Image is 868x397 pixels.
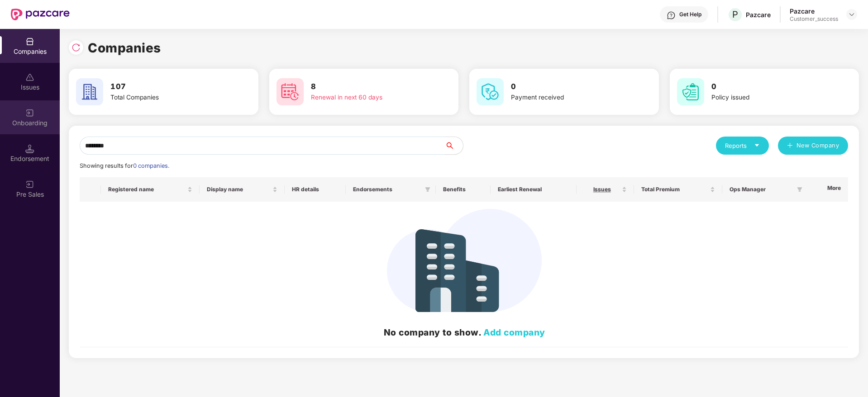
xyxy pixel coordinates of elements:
div: Reports [725,141,760,150]
img: svg+xml;base64,PHN2ZyBpZD0iSGVscC0zMngzMiIgeG1sbnM9Imh0dHA6Ly93d3cudzMub3JnLzIwMDAvc3ZnIiB3aWR0aD... [667,11,676,20]
span: Showing results for [80,162,169,169]
img: svg+xml;base64,PHN2ZyBpZD0iQ29tcGFuaWVzIiB4bWxucz0iaHR0cDovL3d3dy53My5vcmcvMjAwMC9zdmciIHdpZHRoPS... [25,37,34,46]
img: svg+xml;base64,PHN2ZyB3aWR0aD0iMTQuNSIgaGVpZ2h0PSIxNC41IiB2aWV3Qm94PSIwIDAgMTYgMTYiIGZpbGw9Im5vbm... [25,144,34,153]
h3: 8 [311,81,425,93]
img: svg+xml;base64,PHN2ZyB4bWxucz0iaHR0cDovL3d3dy53My5vcmcvMjAwMC9zdmciIHdpZHRoPSI2MCIgaGVpZ2h0PSI2MC... [76,78,103,105]
button: plusNew Company [778,137,848,155]
div: Pazcare [790,7,838,15]
span: search [444,142,463,149]
th: Benefits [436,177,491,202]
span: filter [423,184,432,195]
img: svg+xml;base64,PHN2ZyB4bWxucz0iaHR0cDovL3d3dy53My5vcmcvMjAwMC9zdmciIHdpZHRoPSI2MCIgaGVpZ2h0PSI2MC... [277,78,304,105]
th: HR details [285,177,346,202]
span: Ops Manager [730,186,793,193]
span: New Company [796,141,839,150]
a: Add company [483,327,545,338]
span: Display name [207,186,270,193]
th: Earliest Renewal [491,177,577,202]
h1: Companies [88,38,161,58]
h2: No company to show. [87,326,842,339]
th: Total Premium [634,177,722,202]
div: Get Help [679,11,701,18]
span: Total Premium [641,186,708,193]
span: Registered name [108,186,186,193]
img: svg+xml;base64,PHN2ZyB3aWR0aD0iMjAiIGhlaWdodD0iMjAiIHZpZXdCb3g9IjAgMCAyMCAyMCIgZmlsbD0ibm9uZSIgeG... [25,109,34,118]
div: Total Companies [110,93,224,103]
th: More [807,177,849,202]
h3: 0 [511,81,625,93]
button: search [444,137,463,155]
th: Registered name [101,177,200,202]
span: plus [787,142,793,150]
th: Issues [577,177,634,202]
img: svg+xml;base64,PHN2ZyBpZD0iRHJvcGRvd24tMzJ4MzIiIHhtbG5zPSJodHRwOi8vd3d3LnczLm9yZy8yMDAwL3N2ZyIgd2... [848,11,855,18]
img: svg+xml;base64,PHN2ZyBpZD0iSXNzdWVzX2Rpc2FibGVkIiB4bWxucz0iaHR0cDovL3d3dy53My5vcmcvMjAwMC9zdmciIH... [25,73,34,82]
th: Display name [200,177,284,202]
div: Policy issued [711,93,825,103]
img: svg+xml;base64,PHN2ZyB3aWR0aD0iMjAiIGhlaWdodD0iMjAiIHZpZXdCb3g9IjAgMCAyMCAyMCIgZmlsbD0ibm9uZSIgeG... [25,180,34,189]
img: svg+xml;base64,PHN2ZyB4bWxucz0iaHR0cDovL3d3dy53My5vcmcvMjAwMC9zdmciIHdpZHRoPSI2MCIgaGVpZ2h0PSI2MC... [477,78,504,105]
div: Renewal in next 60 days [311,93,425,103]
img: svg+xml;base64,PHN2ZyB4bWxucz0iaHR0cDovL3d3dy53My5vcmcvMjAwMC9zdmciIHdpZHRoPSI2MCIgaGVpZ2h0PSI2MC... [677,78,704,105]
img: svg+xml;base64,PHN2ZyBpZD0iUmVsb2FkLTMyeDMyIiB4bWxucz0iaHR0cDovL3d3dy53My5vcmcvMjAwMC9zdmciIHdpZH... [72,43,81,52]
div: Payment received [511,93,625,103]
span: Issues [584,186,620,193]
img: svg+xml;base64,PHN2ZyB4bWxucz0iaHR0cDovL3d3dy53My5vcmcvMjAwMC9zdmciIHdpZHRoPSIzNDIiIGhlaWdodD0iMj... [387,209,542,312]
span: filter [425,187,430,192]
span: Endorsements [353,186,421,193]
span: P [732,9,738,20]
span: filter [797,187,802,192]
div: Customer_success [790,15,838,23]
span: 0 companies. [133,162,169,169]
span: caret-down [754,142,760,148]
span: filter [795,184,804,195]
h3: 0 [711,81,825,93]
img: New Pazcare Logo [11,9,70,20]
h3: 107 [110,81,224,93]
div: Pazcare [746,10,771,19]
